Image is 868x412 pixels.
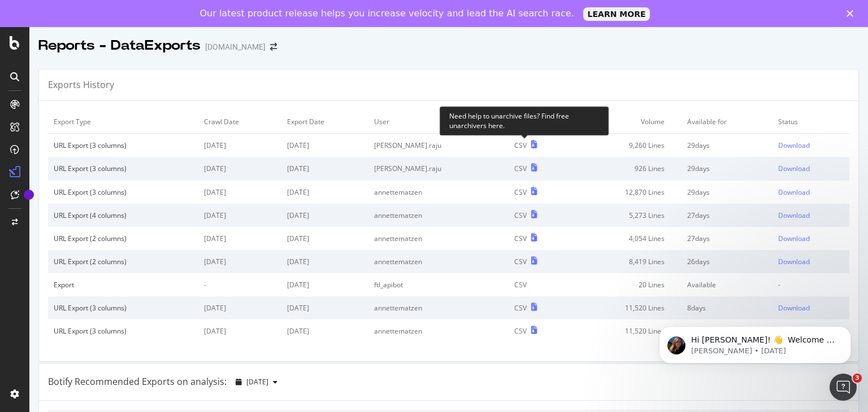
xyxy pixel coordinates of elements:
[205,41,266,52] div: [DOMAIN_NAME]
[54,164,193,173] div: URL Export (3 columns)
[570,319,682,343] td: 11,520 Lines
[778,257,844,266] a: Download
[778,257,810,266] div: Download
[570,296,682,319] td: 11,520 Lines
[830,374,857,401] iframe: Intercom live chat
[54,303,193,313] div: URL Export (3 columns)
[368,110,509,134] td: User
[682,250,772,273] td: 26 days
[682,110,772,134] td: Available for
[198,134,281,157] td: [DATE]
[270,43,277,51] div: arrow-right-arrow-left
[778,187,844,197] a: Download
[54,326,193,336] div: URL Export (3 columns)
[682,227,772,250] td: 27 days
[847,10,858,17] div: Close
[24,190,34,200] div: Tooltip anchor
[54,280,193,290] div: Export
[281,273,368,296] td: [DATE]
[368,204,509,227] td: annettematzen
[682,296,772,319] td: 8 days
[368,319,509,343] td: annettematzen
[198,181,281,204] td: [DATE]
[281,134,368,157] td: [DATE]
[570,181,682,204] td: 12,870 Lines
[368,250,509,273] td: annettematzen
[281,157,368,180] td: [DATE]
[198,110,281,134] td: Crawl Date
[48,110,198,134] td: Export Type
[514,187,527,197] div: CSV
[570,110,682,134] td: Volume
[570,250,682,273] td: 8,419 Lines
[778,211,810,220] div: Download
[198,204,281,227] td: [DATE]
[368,181,509,204] td: annettematzen
[54,187,193,197] div: URL Export (3 columns)
[200,8,574,19] div: Our latest product release helps you increase velocity and lead the AI search race.
[514,303,527,313] div: CSV
[440,106,609,135] div: Need help to unarchive files? Find free unarchivers here.
[853,374,862,383] span: 3
[198,227,281,250] td: [DATE]
[570,204,682,227] td: 5,273 Lines
[48,78,114,91] div: Exports History
[54,211,193,220] div: URL Export (4 columns)
[778,141,810,150] div: Download
[682,204,772,227] td: 27 days
[570,157,682,180] td: 926 Lines
[778,141,844,150] a: Download
[48,375,227,388] div: Botify Recommended Exports on analysis:
[514,211,527,220] div: CSV
[281,110,368,134] td: Export Date
[514,141,527,150] div: CSV
[583,7,650,21] a: LEARN MORE
[514,326,527,336] div: CSV
[368,296,509,319] td: annettematzen
[281,181,368,204] td: [DATE]
[778,234,810,243] div: Download
[778,234,844,243] a: Download
[682,134,772,157] td: 29 days
[54,257,193,266] div: URL Export (2 columns)
[281,250,368,273] td: [DATE]
[198,250,281,273] td: [DATE]
[198,273,281,296] td: -
[778,187,810,197] div: Download
[778,164,810,173] div: Download
[368,273,509,296] td: ftl_apibot
[570,273,682,296] td: 20 Lines
[368,157,509,180] td: [PERSON_NAME].raju
[570,134,682,157] td: 9,260 Lines
[509,273,570,296] td: CSV
[281,296,368,319] td: [DATE]
[514,234,527,243] div: CSV
[778,211,844,220] a: Download
[772,110,849,134] td: Status
[281,227,368,250] td: [DATE]
[246,377,268,387] span: 2025 Aug. 8th
[54,234,193,243] div: URL Export (2 columns)
[54,141,193,150] div: URL Export (3 columns)
[687,280,767,290] div: Available
[368,134,509,157] td: [PERSON_NAME].raju
[642,303,868,382] iframe: Intercom notifications message
[368,227,509,250] td: annettematzen
[778,164,844,173] a: Download
[231,373,282,391] button: [DATE]
[682,157,772,180] td: 29 days
[682,181,772,204] td: 29 days
[198,319,281,343] td: [DATE]
[281,204,368,227] td: [DATE]
[514,164,527,173] div: CSV
[281,319,368,343] td: [DATE]
[570,227,682,250] td: 4,054 Lines
[772,273,849,296] td: -
[198,296,281,319] td: [DATE]
[514,257,527,266] div: CSV
[198,157,281,180] td: [DATE]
